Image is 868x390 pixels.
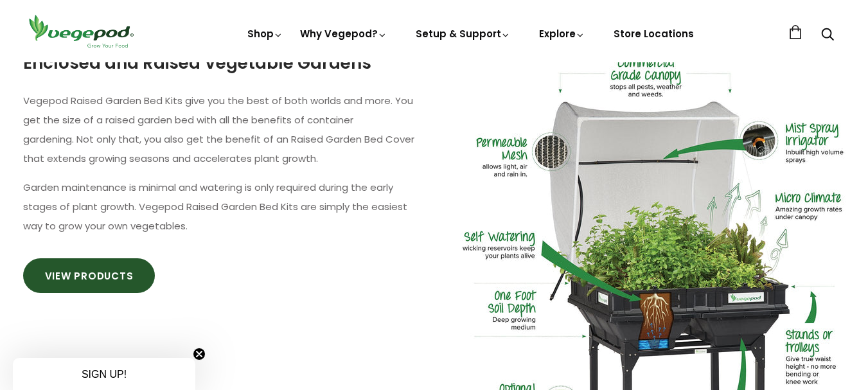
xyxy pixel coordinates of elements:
[539,27,585,40] a: Explore
[614,27,694,40] a: Store Locations
[13,358,195,390] div: SIGN UP!Close teaser
[300,27,387,40] a: Why Vegepod?
[82,369,127,380] span: SIGN UP!
[247,27,283,40] a: Shop
[23,178,424,236] p: Garden maintenance is minimal and watering is only required during the early stages of plant grow...
[821,29,834,42] a: Search
[23,91,424,168] p: Vegepod Raised Garden Bed Kits give you the best of both worlds and more. You get the size of a r...
[23,258,155,293] a: View Products
[23,51,424,76] h3: Enclosed and Raised Vegetable Gardens
[23,13,139,49] img: Vegepod
[193,348,206,360] button: Close teaser
[416,27,511,40] a: Setup & Support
